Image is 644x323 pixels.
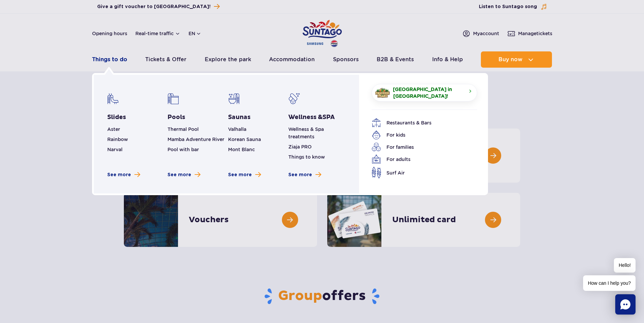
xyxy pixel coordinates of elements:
[432,51,463,68] a: Info & Help
[228,171,261,178] a: See more saunas
[135,31,180,36] button: Real-time traffic
[372,155,467,164] a: For adults
[288,154,325,160] a: Things to know
[228,137,261,142] a: Korean Sauna
[372,142,467,152] a: For families
[386,169,405,177] span: Surf Air
[498,56,523,63] span: Buy now
[372,130,467,140] a: For kids
[92,51,127,68] a: Things to do
[107,126,120,132] a: Aster
[615,294,636,315] div: Chat
[168,171,191,178] span: See more
[288,126,324,139] a: Wellness & Spa treatments
[583,275,636,291] span: How can I help you?
[168,147,199,152] a: Pool with bar
[507,29,552,38] a: Managetickets
[92,30,127,37] a: Opening hours
[473,30,499,37] span: My account
[107,171,131,178] span: See more
[372,84,477,101] a: [GEOGRAPHIC_DATA] in [GEOGRAPHIC_DATA]!
[372,118,467,128] a: Restaurants & Bars
[372,167,467,179] a: Surf Air
[168,126,199,132] a: Thermal Pool
[168,171,200,178] a: See more pools
[107,137,128,142] a: Rainbow
[377,51,414,68] a: B2B & Events
[393,86,466,99] span: [GEOGRAPHIC_DATA] in [GEOGRAPHIC_DATA]!
[288,171,321,178] a: See more Wellness & SPA
[145,51,186,68] a: Tickets & Offer
[228,126,246,132] a: Valhalla
[518,30,552,37] span: Manage tickets
[288,144,312,149] a: Ziaja PRO
[614,258,636,273] span: Hello!
[481,51,552,68] button: Buy now
[168,113,185,121] a: Pools
[323,113,335,121] span: SPA
[168,137,224,142] a: Mamba Adventure River
[188,30,201,37] button: en
[288,171,312,178] span: See more
[228,113,250,121] a: Saunas
[107,113,126,121] a: Slides
[269,51,315,68] a: Accommodation
[288,113,335,121] a: Wellness &SPA
[107,147,123,152] a: Narval
[107,171,140,178] a: See more slides
[462,29,499,38] a: Myaccount
[333,51,359,68] a: Sponsors
[205,51,251,68] a: Explore the park
[228,171,252,178] span: See more
[228,147,255,152] a: Mont Blanc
